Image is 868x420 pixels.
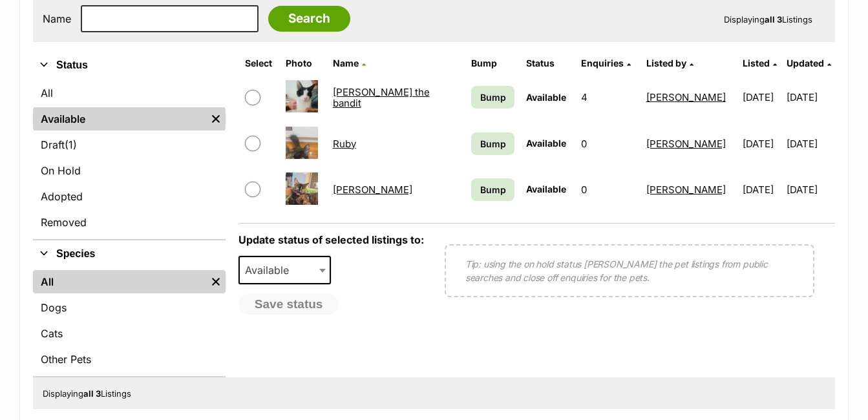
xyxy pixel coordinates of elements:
a: Bump [471,132,514,155]
a: Remove filter [206,107,226,131]
button: Species [33,246,226,262]
span: (1) [65,137,77,152]
input: Search [268,6,350,32]
td: [DATE] [787,167,834,212]
td: [DATE] [787,121,834,166]
a: Updated [787,58,831,68]
td: 4 [576,75,640,120]
a: Removed [33,211,226,234]
strong: all 3 [765,14,782,25]
span: Name [333,58,359,68]
a: Other Pets [33,348,226,371]
td: [DATE] [787,75,834,120]
img: Pepe the bandit [286,80,318,112]
span: Listed [743,58,770,68]
a: Available [33,107,206,131]
span: Displaying Listings [724,14,812,25]
span: Available [526,184,566,194]
a: Draft [33,133,226,156]
p: Tip: using the on hold status [PERSON_NAME] the pet listings from public searches and close off e... [465,257,794,284]
span: Available [526,138,566,149]
td: [DATE] [737,121,785,166]
strong: all 3 [83,388,101,399]
span: Bump [480,137,506,151]
a: All [33,81,226,105]
a: [PERSON_NAME] [646,184,726,196]
span: Listed by [646,58,686,68]
td: 0 [576,167,640,212]
span: Available [240,261,302,279]
th: Photo [281,53,326,74]
td: [DATE] [737,167,785,212]
a: Dogs [33,296,226,319]
td: 0 [576,121,640,166]
a: [PERSON_NAME] [646,91,726,103]
th: Status [521,53,575,74]
span: Displaying Listings [43,388,131,399]
button: Save status [238,294,339,315]
a: Listed by [646,58,693,68]
a: [PERSON_NAME] the bandit [333,86,430,109]
span: Updated [787,58,824,68]
th: Select [240,53,280,74]
a: Bump [471,86,514,109]
span: translation missing: en.admin.listings.index.attributes.enquiries [581,58,624,68]
div: Status [33,79,226,239]
a: Adopted [33,185,226,208]
a: Name [333,58,366,68]
a: Cats [33,322,226,345]
span: Available [238,256,332,284]
a: Remove filter [206,270,226,293]
a: Ruby [333,138,356,150]
label: Name [43,13,71,25]
a: Listed [743,58,777,68]
span: Bump [480,183,506,196]
a: [PERSON_NAME] [646,138,726,150]
button: Status [33,57,226,74]
a: [PERSON_NAME] [333,184,412,196]
a: On Hold [33,159,226,182]
label: Update status of selected listings to: [238,233,424,246]
th: Bump [466,53,520,74]
a: Bump [471,178,514,201]
div: Species [33,268,226,376]
a: Enquiries [581,58,631,68]
td: [DATE] [737,75,785,120]
a: All [33,270,206,293]
span: Bump [480,90,506,104]
span: Available [526,92,566,103]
